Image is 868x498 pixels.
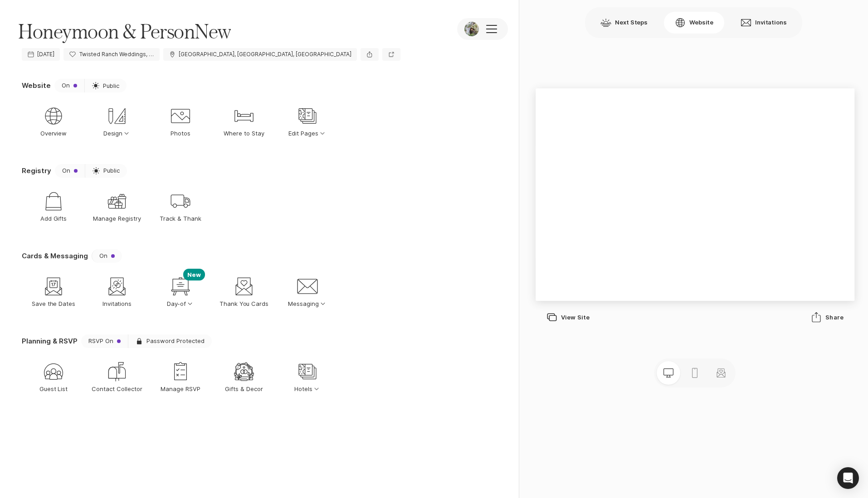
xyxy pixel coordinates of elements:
a: Track & Thank [149,181,212,232]
p: Where to Stay [224,129,264,137]
a: Manage Registry [85,181,149,232]
a: Public [84,79,127,92]
button: On [55,164,85,178]
div: Guest List [43,361,64,382]
p: Guest List [39,385,68,393]
p: Messaging [288,300,327,308]
svg: Preview desktop [663,367,674,378]
a: Gifts & Decor [212,352,276,402]
div: Open Intercom Messenger [837,467,859,489]
div: Overview [43,105,64,127]
button: Invitations [730,12,798,34]
p: Cards & Messaging [22,251,88,261]
button: Hotels [276,352,339,402]
p: Track & Thank [160,214,201,222]
p: Edit Pages [288,129,327,137]
span: Honeymoon & PersonNew [18,18,231,44]
a: Guest List [22,352,85,402]
div: Invitations [106,276,128,297]
div: Track & Thank [170,190,191,212]
p: Hotels [294,385,321,393]
div: Messaging [297,276,318,297]
span: Public [103,82,119,90]
a: Contact Collector [85,352,149,402]
div: Save the Dates [43,276,64,297]
a: Invitations [85,266,149,317]
span: Public [103,167,120,174]
a: Thank You Cards [212,266,276,317]
a: Twisted Ranch Weddings, [STREET_ADDRESS][PERSON_NAME] [63,48,159,61]
button: Share event information [361,48,379,61]
div: Photos [170,105,191,127]
button: Public [85,164,127,178]
p: Save the Dates [32,300,76,308]
div: Thank You Cards [233,276,255,297]
button: Password Protected [128,334,212,348]
a: Photos [149,96,212,147]
div: Where to Stay [233,105,255,127]
a: Save the Dates [22,266,85,317]
p: Overview [40,129,67,137]
p: Design [103,129,131,137]
p: Gifts & Decor [225,385,263,393]
div: Share [811,312,844,323]
a: Overview [22,96,85,147]
p: Twisted Ranch Weddings, 7345 W Farm to Market Rd 243, Bertram, TX 78605, USA [79,51,154,58]
p: Add Gifts [40,214,67,222]
button: Design [85,96,149,147]
div: Contact Collector [106,361,128,382]
button: Next Steps [590,12,658,34]
svg: Preview mobile [690,367,701,378]
button: NewDay-of [149,266,212,317]
span: Password Protected [146,338,205,344]
div: View Site [546,312,590,323]
p: Day-of [167,300,195,308]
p: New [183,269,205,280]
a: Where to Stay [212,96,276,147]
p: Registry [22,166,51,175]
button: On [54,79,84,92]
p: Contact Collector [92,385,142,393]
div: Edit Pages [297,105,318,127]
a: Manage RSVP [149,352,212,402]
span: [DATE] [37,51,54,58]
div: Gifts & Decor [233,361,255,382]
div: Manage Registry [106,190,128,212]
div: Day-of [170,276,191,297]
a: [DATE] [22,48,60,61]
p: Thank You Cards [219,300,269,308]
p: Photos [171,129,190,137]
p: Invitations [102,300,132,308]
svg: Preview matching stationery [716,367,727,378]
button: Edit Pages [276,96,339,147]
a: Preview website [382,48,400,61]
a: [GEOGRAPHIC_DATA], [GEOGRAPHIC_DATA], [GEOGRAPHIC_DATA] [163,48,357,61]
a: Add Gifts [22,181,85,232]
p: Manage Registry [93,214,141,222]
div: Manage RSVP [170,361,191,382]
div: Design [106,105,128,127]
div: Hotels [297,361,318,382]
button: Website [664,12,724,34]
p: Website [22,81,51,90]
img: Event Photo [464,22,479,36]
button: RSVP On [81,334,128,348]
p: Manage RSVP [161,385,200,393]
button: Messaging [276,266,339,317]
p: Planning & RSVP [22,336,78,346]
div: Add Gifts [43,190,64,212]
button: On [92,249,122,263]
